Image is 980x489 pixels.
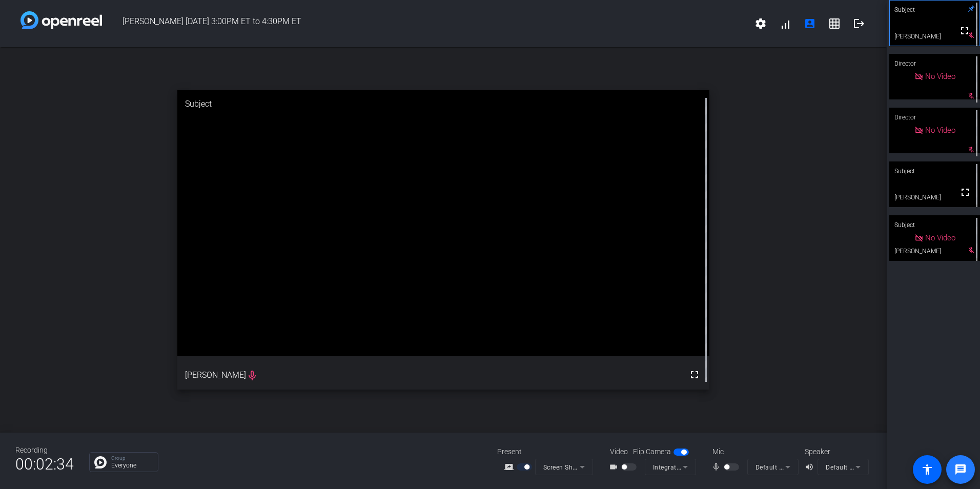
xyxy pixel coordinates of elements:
[102,11,748,36] span: [PERSON_NAME] [DATE] 3:00PM ET to 4:30PM ET
[609,461,621,473] mat-icon: videocam_outline
[853,17,865,30] mat-icon: logout
[921,463,933,476] mat-icon: accessibility
[15,452,74,477] span: 00:02:34
[754,17,767,30] mat-icon: settings
[805,446,866,457] div: Speaker
[610,446,628,457] span: Video
[504,461,517,473] mat-icon: screen_share_outline
[889,161,980,181] div: Subject
[925,72,955,81] span: No Video
[711,461,724,473] mat-icon: mic_none
[958,25,971,37] mat-icon: fullscreen
[94,456,107,468] img: Chat Icon
[497,446,600,457] div: Present
[15,445,74,456] div: Recording
[805,461,817,473] mat-icon: volume_up
[925,126,955,135] span: No Video
[111,462,153,468] p: Everyone
[773,11,798,36] button: signal_cellular_alt
[954,463,967,476] mat-icon: message
[702,446,805,457] div: Mic
[959,186,971,198] mat-icon: fullscreen
[828,17,841,30] mat-icon: grid_on
[925,233,955,242] span: No Video
[804,17,816,30] mat-icon: account_box
[111,456,153,461] p: Group
[889,54,980,73] div: Director
[889,215,980,235] div: Subject
[688,369,701,381] mat-icon: fullscreen
[633,446,671,457] span: Flip Camera
[21,11,102,29] img: white-gradient.svg
[177,90,709,118] div: Subject
[889,108,980,127] div: Director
